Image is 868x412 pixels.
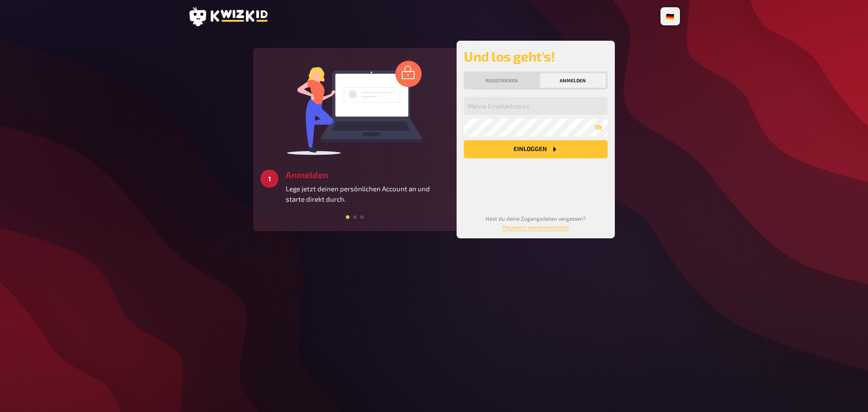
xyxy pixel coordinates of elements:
small: Hast du deine Zugangsdaten vergessen? [486,215,586,230]
div: 1 [260,170,278,188]
button: Einloggen [464,140,608,158]
p: Lege jetzt deinen persönlichen Account an und starte direkt durch. [286,184,449,204]
h3: Anmelden [286,170,449,180]
li: 🇩🇪 [662,9,678,24]
button: Anmelden [540,73,606,88]
h2: Und los geht's! [464,48,608,64]
input: Meine Emailadresse [464,97,608,115]
button: Registrieren [466,73,538,88]
img: log in [287,60,423,155]
a: Passwort wiederherstellen [502,224,570,230]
